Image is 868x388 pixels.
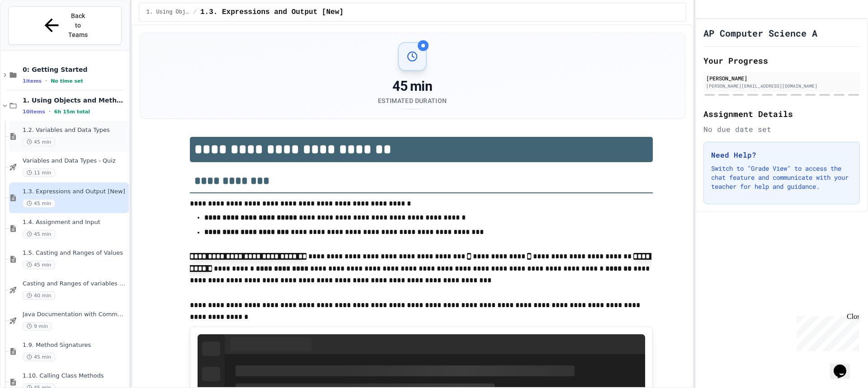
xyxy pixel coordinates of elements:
[378,78,447,94] div: 45 min
[23,157,127,165] span: Variables and Data Types - Quiz
[23,249,127,257] span: 1.5. Casting and Ranges of Values
[45,77,47,84] span: •
[23,219,127,226] span: 1.4. Assignment and Input
[23,109,45,115] span: 10 items
[23,322,52,331] span: 9 min
[23,65,127,74] span: 0: Getting Started
[793,313,859,351] iframe: chat widget
[378,96,447,105] div: Estimated Duration
[23,188,127,196] span: 1.3. Expressions and Output [New]
[49,108,51,115] span: •
[23,138,55,146] span: 45 min
[23,261,55,269] span: 45 min
[706,83,857,89] div: [PERSON_NAME][EMAIL_ADDRESS][DOMAIN_NAME]
[8,6,122,45] button: Back to Teams
[23,78,42,84] span: 1 items
[200,7,344,18] span: 1.3. Expressions and Output [New]
[23,230,55,238] span: 45 min
[830,352,859,379] iframe: chat widget
[703,27,817,39] h1: AP Computer Science A
[23,291,55,300] span: 40 min
[193,9,197,16] span: /
[711,164,852,191] p: Switch to "Grade View" to access the chat feature and communicate with your teacher for help and ...
[711,150,852,160] h3: Need Help?
[4,4,62,57] div: Chat with us now!Close
[23,168,55,177] span: 11 min
[23,280,127,288] span: Casting and Ranges of variables - Quiz
[703,108,860,120] h2: Assignment Details
[706,74,857,82] div: [PERSON_NAME]
[23,311,127,318] span: Java Documentation with Comments - Topic 1.8
[51,78,83,84] span: No time set
[23,341,127,349] span: 1.9. Method Signatures
[146,9,190,16] span: 1. Using Objects and Methods
[703,124,860,135] div: No due date set
[703,54,860,67] h2: Your Progress
[54,109,90,115] span: 6h 15m total
[23,353,55,361] span: 45 min
[67,11,89,40] span: Back to Teams
[23,96,127,104] span: 1. Using Objects and Methods
[23,372,127,380] span: 1.10. Calling Class Methods
[23,199,55,208] span: 45 min
[23,126,127,134] span: 1.2. Variables and Data Types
